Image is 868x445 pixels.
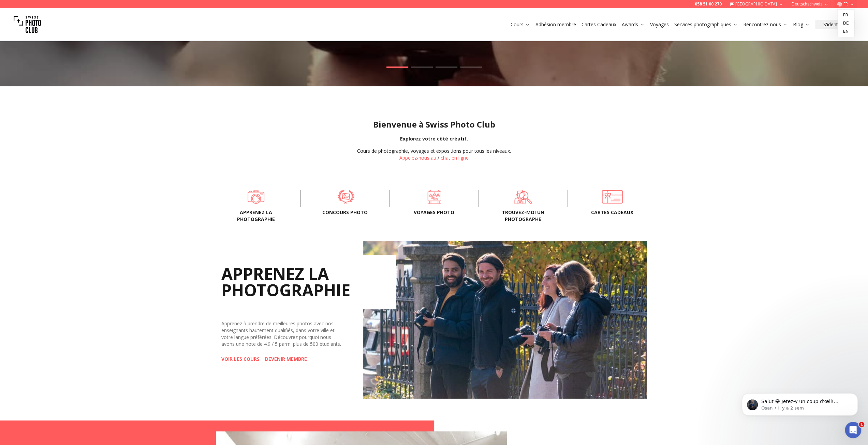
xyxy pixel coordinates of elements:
a: Blog [793,21,810,28]
a: Adhésion membre [535,21,576,28]
a: Cours [511,21,530,28]
a: Voyages [650,21,669,28]
button: Cartes Cadeaux [579,20,619,29]
button: Cours [508,20,533,29]
a: Trouvez-moi un photographe [490,190,557,204]
a: VOIR LES COURS [221,356,260,362]
a: Voyages photo [401,190,468,204]
a: Rencontrez-nous [743,21,788,28]
h2: APPRENEZ LA PHOTOGRAPHIE [221,255,396,309]
button: Blog [790,20,812,29]
span: Apprenez à prendre de meilleures photos avec nos enseignants hautement qualifiés, dans votre vill... [221,320,341,347]
div: FR [837,10,854,37]
span: Trouvez-moi un photographe [490,209,557,223]
a: en [839,27,853,35]
a: Apprenez la photographie [223,190,290,204]
div: / [357,148,511,161]
button: Adhésion membre [533,20,579,29]
a: Concours Photo [312,190,379,204]
a: DEVENIR MEMBRE [265,356,307,362]
span: Concours Photo [312,209,379,216]
a: fr [839,11,853,19]
a: Services photographiques [674,21,738,28]
img: Swiss photo club [14,11,41,38]
iframe: Intercom notifications message [732,379,868,427]
h1: Bienvenue à Swiss Photo Club [5,119,863,130]
button: S'identifier [815,20,854,29]
div: Explorez votre côté créatif. [5,135,863,142]
div: Cours de photographie, voyages et expositions pour tous les niveaux. [357,148,511,154]
a: Cartes cadeaux [579,190,646,204]
button: chat en ligne [441,154,469,161]
button: Awards [619,20,647,29]
a: Appelez-nous au [399,154,436,161]
img: Learn Photography [363,241,647,399]
span: 1 [859,422,864,427]
a: de [839,19,853,27]
button: Voyages [647,20,672,29]
span: Cartes cadeaux [579,209,646,216]
a: Awards [622,21,645,28]
button: Rencontrez-nous [740,20,790,29]
a: Cartes Cadeaux [582,21,616,28]
button: Services photographiques [672,20,740,29]
span: Voyages photo [401,209,468,216]
span: Apprenez la photographie [223,209,290,223]
a: 058 51 00 270 [695,1,722,7]
iframe: Intercom live chat [845,422,861,438]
